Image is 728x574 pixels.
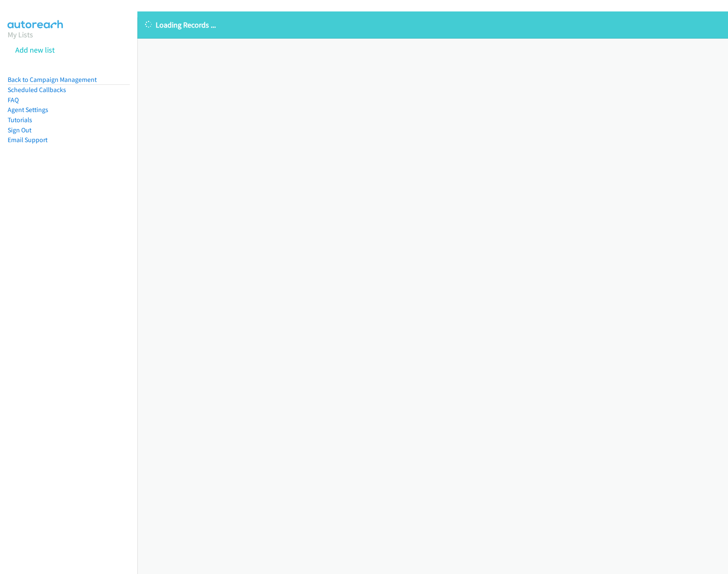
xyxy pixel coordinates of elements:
a: Add new list [15,45,55,55]
p: Loading Records ... [145,19,720,31]
a: Tutorials [8,116,32,124]
a: Scheduled Callbacks [8,86,66,94]
a: My Lists [8,30,33,39]
a: Agent Settings [8,106,48,114]
a: Sign Out [8,126,31,134]
a: Email Support [8,136,47,144]
a: FAQ [8,96,19,104]
a: Back to Campaign Management [8,76,97,84]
